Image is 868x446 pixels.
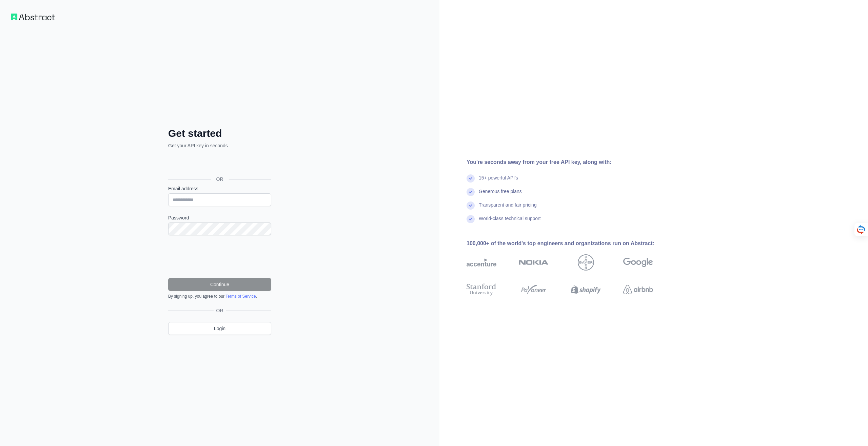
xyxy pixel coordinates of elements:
[519,254,549,271] img: nokia
[479,215,541,229] div: World-class technical support
[479,188,522,201] div: Generous free plans
[165,156,273,171] iframe: Кнопка "Войти с аккаунтом Google"
[168,185,271,192] label: Email address
[479,201,537,215] div: Transparent and fair pricing
[168,294,271,299] div: By signing up, you agree to our .
[467,215,475,223] img: check mark
[571,282,601,297] img: shopify
[168,322,271,335] a: Login
[578,254,594,271] img: bayer
[623,254,653,271] img: google
[211,176,229,183] span: OR
[214,307,226,314] span: OR
[467,158,675,166] div: You're seconds away from your free API key, along with:
[519,282,549,297] img: payoneer
[168,127,271,140] h2: Get started
[479,174,518,188] div: 15+ powerful API's
[168,243,271,270] iframe: reCAPTCHA
[467,282,496,297] img: stanford university
[225,294,256,299] a: Terms of Service
[467,239,675,248] div: 100,000+ of the world's top engineers and organizations run on Abstract:
[467,174,475,183] img: check mark
[168,214,271,221] label: Password
[623,282,653,297] img: airbnb
[168,142,271,149] p: Get your API key in seconds
[467,188,475,196] img: check mark
[11,14,55,20] img: Workflow
[467,254,496,271] img: accenture
[168,278,271,291] button: Continue
[467,201,475,210] img: check mark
